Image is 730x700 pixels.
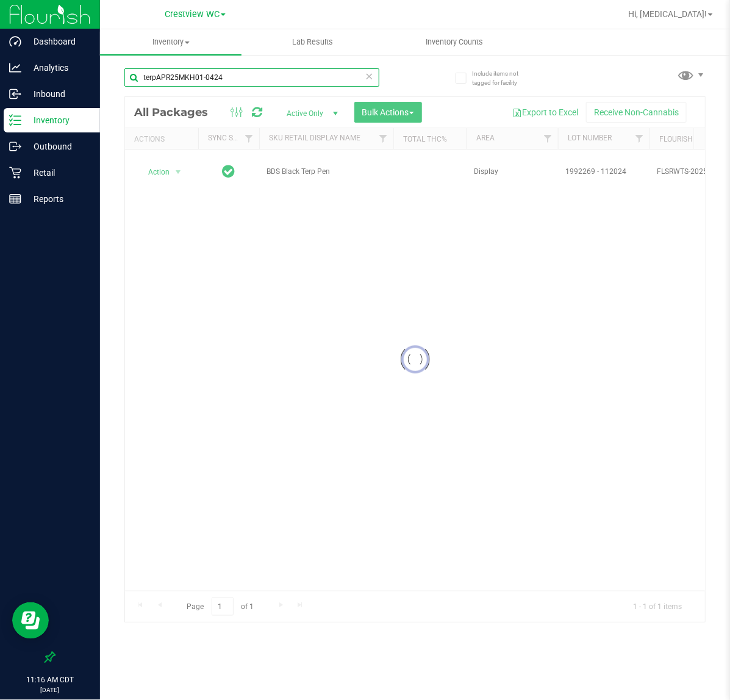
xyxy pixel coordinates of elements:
[276,37,349,48] span: Lab Results
[5,674,95,685] p: 11:16 AM CDT
[628,9,707,19] span: Hi, [MEDICAL_DATA]!
[5,685,95,695] p: [DATE]
[100,37,242,48] span: Inventory
[9,88,21,100] inline-svg: Inbound
[124,68,379,87] input: Search Package ID, Item Name, SKU, Lot or Part Number...
[365,68,374,84] span: Clear
[21,87,95,101] p: Inbound
[44,651,56,663] label: Pin the sidebar to full width on large screens
[9,35,21,48] inline-svg: Dashboard
[9,167,21,179] inline-svg: Retail
[21,113,95,128] p: Inventory
[9,140,21,153] inline-svg: Outbound
[9,193,21,205] inline-svg: Reports
[21,34,95,49] p: Dashboard
[12,602,49,639] iframe: Resource center
[472,69,533,87] span: Include items not tagged for facility
[100,29,242,55] a: Inventory
[21,192,95,206] p: Reports
[384,29,525,55] a: Inventory Counts
[21,165,95,180] p: Retail
[9,62,21,74] inline-svg: Analytics
[9,114,21,126] inline-svg: Inventory
[242,29,383,55] a: Lab Results
[409,37,499,48] span: Inventory Counts
[21,139,95,154] p: Outbound
[165,9,220,20] span: Crestview WC
[21,60,95,75] p: Analytics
